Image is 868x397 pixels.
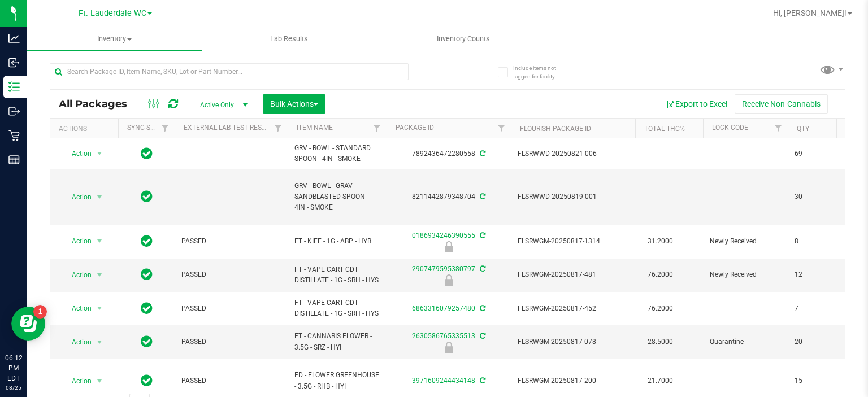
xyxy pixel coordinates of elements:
[478,232,485,239] span: Sync from Compliance System
[141,267,153,282] span: In Sync
[59,98,138,110] span: All Packages
[62,373,92,389] span: Action
[518,269,628,280] span: FLSRWGM-20250817-481
[795,303,837,314] span: 7
[385,149,513,159] div: 7892436472280558
[141,146,153,162] span: In Sync
[141,373,153,389] span: In Sync
[27,27,202,51] a: Inventory
[93,267,107,283] span: select
[710,269,781,280] span: Newly Received
[181,269,281,280] span: PASSED
[93,300,107,316] span: select
[478,377,485,385] span: Sync from Compliance System
[518,337,628,347] span: FLSRWGM-20250817-078
[412,265,475,273] a: 2907479595380797
[478,332,485,340] span: Sync from Compliance System
[269,119,288,138] a: Filter
[5,383,22,392] p: 08/25
[181,337,281,347] span: PASSED
[795,337,837,347] span: 20
[184,124,272,132] a: External Lab Test Result
[294,298,380,319] span: FT - VAPE CART CDT DISTILLATE - 1G - SRH - HYS
[795,236,837,247] span: 8
[297,124,333,132] a: Item Name
[368,119,387,138] a: Filter
[50,63,409,80] input: Search Package ID, Item Name, SKU, Lot or Part Number...
[797,125,809,133] a: Qty
[127,124,171,132] a: Sync Status
[385,241,513,252] div: Newly Received
[385,342,513,353] div: Quarantine
[795,376,837,386] span: 15
[712,124,748,132] a: Lock Code
[294,143,380,164] span: GRV - BOWL - STANDARD SPOON - 4IN - SMOKE
[62,300,92,316] span: Action
[8,33,20,44] inline-svg: Analytics
[8,130,20,141] inline-svg: Retail
[642,300,679,317] span: 76.2000
[795,191,837,202] span: 30
[412,377,475,385] a: 3971609244434148
[412,232,475,239] a: 0186934246390555
[478,150,485,158] span: Sync from Compliance System
[642,373,679,389] span: 21.7000
[33,305,47,319] iframe: Resource center unread badge
[62,233,92,249] span: Action
[518,191,628,202] span: FLSRWWD-20250819-001
[412,304,475,312] a: 6863316079257480
[181,376,281,386] span: PASSED
[478,193,485,200] span: Sync from Compliance System
[773,8,847,18] span: Hi, [PERSON_NAME]!
[62,267,92,283] span: Action
[11,307,45,341] iframe: Resource center
[735,94,828,114] button: Receive Non-Cannabis
[294,181,380,213] span: GRV - BOWL - GRAV - SANDBLASTED SPOON - 4IN - SMOKE
[181,236,281,247] span: PASSED
[8,154,20,165] inline-svg: Reports
[518,236,628,247] span: FLSRWGM-20250817-1314
[513,64,570,81] span: Include items not tagged for facility
[141,334,153,350] span: In Sync
[795,149,837,159] span: 69
[141,233,153,249] span: In Sync
[769,119,788,138] a: Filter
[93,373,107,389] span: select
[518,149,628,159] span: FLSRWWD-20250821-006
[642,233,679,250] span: 31.2000
[181,303,281,314] span: PASSED
[294,331,380,352] span: FT - CANNABIS FLOWER - 3.5G - SRZ - HYI
[141,300,153,316] span: In Sync
[478,304,485,312] span: Sync from Compliance System
[478,265,485,273] span: Sync from Compliance System
[710,337,781,347] span: Quarantine
[385,191,513,202] div: 8211442879348704
[27,34,202,44] span: Inventory
[385,274,513,286] div: Newly Received
[62,334,92,350] span: Action
[412,332,475,340] a: 2630586765335513
[5,353,22,383] p: 06:12 PM EDT
[492,119,511,138] a: Filter
[270,99,318,108] span: Bulk Actions
[294,370,380,391] span: FD - FLOWER GREENHOUSE - 3.5G - RHB - HYI
[8,57,20,68] inline-svg: Inbound
[79,8,146,18] span: Ft. Lauderdale WC
[396,124,434,132] a: Package ID
[93,334,107,350] span: select
[93,233,107,249] span: select
[422,34,505,44] span: Inventory Counts
[263,94,325,114] button: Bulk Actions
[644,125,685,133] a: Total THC%
[8,106,20,117] inline-svg: Outbound
[255,34,323,44] span: Lab Results
[59,125,114,133] div: Actions
[62,189,92,205] span: Action
[642,334,679,350] span: 28.5000
[141,189,153,204] span: In Sync
[156,119,175,138] a: Filter
[518,376,628,386] span: FLSRWGM-20250817-200
[294,264,380,286] span: FT - VAPE CART CDT DISTILLATE - 1G - SRH - HYS
[642,267,679,283] span: 76.2000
